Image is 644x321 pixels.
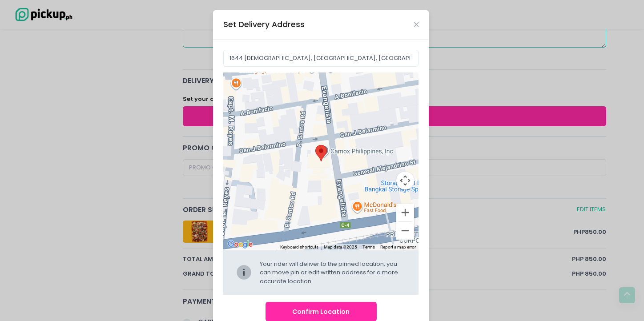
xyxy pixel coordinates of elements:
[260,260,407,286] div: Your rider will deliver to the pinned location, you can move pin or edit written address for a mo...
[380,245,416,249] a: Report a map error
[396,222,414,240] button: Zoom out
[225,239,255,250] a: Open this area in Google Maps (opens a new window)
[396,204,414,221] button: Zoom in
[324,245,357,249] span: Map data ©2025
[223,50,419,67] input: Delivery Address
[362,245,375,249] a: Terms (opens in new tab)
[280,244,318,250] button: Keyboard shortcuts
[414,22,419,27] button: Close
[223,19,305,30] div: Set Delivery Address
[396,172,414,189] button: Map camera controls
[225,239,255,250] img: Google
